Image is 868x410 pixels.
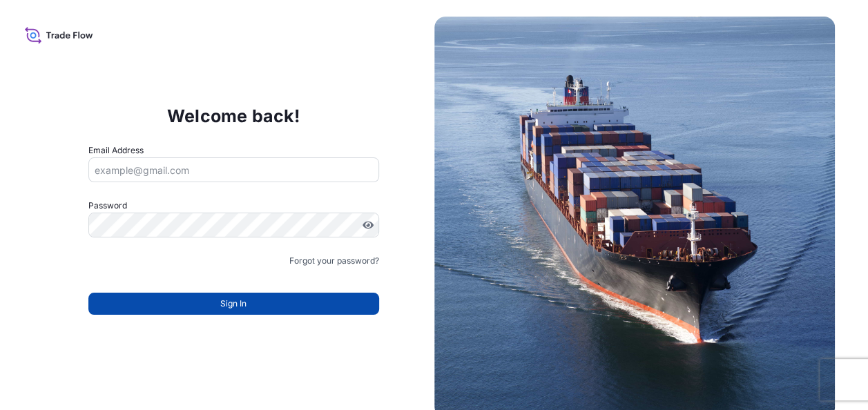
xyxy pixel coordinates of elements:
a: Forgot your password? [289,254,379,268]
label: Password [88,199,379,213]
span: Sign In [220,297,247,311]
button: Show password [363,219,374,231]
label: Email Address [88,144,144,157]
button: Sign In [88,293,379,315]
input: example@gmail.com [88,157,379,182]
p: Welcome back! [167,105,300,127]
